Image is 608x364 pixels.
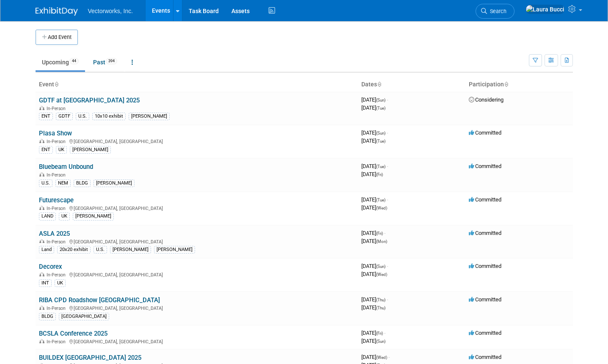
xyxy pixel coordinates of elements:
[376,339,385,344] span: (Sun)
[376,239,387,244] span: (Mon)
[39,146,53,154] div: ENT
[39,106,44,110] img: In-Person Event
[39,296,160,304] a: RIBA CPD Roadshow [GEOGRAPHIC_DATA]
[387,263,388,269] span: -
[39,330,107,337] a: BCSLA Conference 2025
[39,172,44,176] img: In-Person Event
[39,196,74,204] a: Futurescape
[361,130,388,136] span: [DATE]
[376,306,385,310] span: (Thu)
[469,163,501,169] span: Committed
[39,339,44,343] img: In-Person Event
[376,106,385,110] span: (Tue)
[39,97,140,104] a: GDTF at [GEOGRAPHIC_DATA] 2025
[469,196,501,203] span: Committed
[39,230,70,237] a: ASLA 2025
[469,296,501,303] span: Committed
[39,272,44,276] img: In-Person Event
[361,296,388,303] span: [DATE]
[387,196,388,203] span: -
[47,239,68,245] span: In-Person
[376,131,385,135] span: (Sun)
[469,230,501,236] span: Committed
[74,179,91,187] div: BLDG
[47,206,68,211] span: In-Person
[361,238,387,244] span: [DATE]
[39,313,56,320] div: BLDG
[361,105,385,111] span: [DATE]
[358,77,465,92] th: Dates
[361,163,388,169] span: [DATE]
[106,58,117,64] span: 394
[487,8,506,14] span: Search
[476,4,514,19] a: Search
[388,354,390,360] span: -
[361,171,383,177] span: [DATE]
[59,212,70,220] div: UK
[36,77,358,92] th: Event
[469,354,501,360] span: Committed
[69,58,79,64] span: 44
[376,164,385,169] span: (Tue)
[39,271,355,278] div: [GEOGRAPHIC_DATA], [GEOGRAPHIC_DATA]
[39,306,44,310] img: In-Person Event
[73,212,114,220] div: [PERSON_NAME]
[361,230,385,236] span: [DATE]
[47,339,68,345] span: In-Person
[57,246,91,254] div: 20x20 exhibit
[39,246,54,254] div: Land
[376,272,387,277] span: (Wed)
[469,330,501,336] span: Committed
[88,8,133,14] span: Vectorworks, Inc.
[361,354,390,360] span: [DATE]
[39,130,72,137] a: Plasa Show
[361,338,385,344] span: [DATE]
[55,179,71,187] div: NEM
[36,7,78,16] img: ExhibitDay
[387,296,388,303] span: -
[87,54,124,70] a: Past394
[39,238,355,245] div: [GEOGRAPHIC_DATA], [GEOGRAPHIC_DATA]
[377,81,381,88] a: Sort by Start Date
[376,172,383,177] span: (Fri)
[56,146,67,154] div: UK
[110,246,151,254] div: [PERSON_NAME]
[55,279,66,287] div: UK
[47,106,68,111] span: In-Person
[376,231,383,236] span: (Fri)
[384,230,385,236] span: -
[39,138,355,144] div: [GEOGRAPHIC_DATA], [GEOGRAPHIC_DATA]
[361,271,387,277] span: [DATE]
[47,172,68,178] span: In-Person
[361,204,387,211] span: [DATE]
[39,338,355,345] div: [GEOGRAPHIC_DATA], [GEOGRAPHIC_DATA]
[465,77,573,92] th: Participation
[129,113,170,120] div: [PERSON_NAME]
[361,138,385,144] span: [DATE]
[54,81,58,88] a: Sort by Event Name
[387,97,388,103] span: -
[39,304,355,311] div: [GEOGRAPHIC_DATA], [GEOGRAPHIC_DATA]
[504,81,508,88] a: Sort by Participation Type
[387,163,388,169] span: -
[376,206,387,210] span: (Wed)
[376,331,383,336] span: (Fri)
[39,212,56,220] div: LAND
[387,130,388,136] span: -
[39,179,52,187] div: U.S.
[376,264,385,269] span: (Sun)
[92,113,126,120] div: 10x10 exhibit
[154,246,195,254] div: [PERSON_NAME]
[36,54,85,70] a: Upcoming44
[469,130,501,136] span: Committed
[47,272,68,278] span: In-Person
[469,97,503,103] span: Considering
[56,113,73,120] div: GDTF
[376,98,385,102] span: (Sun)
[47,139,68,144] span: In-Person
[376,139,385,143] span: (Tue)
[384,330,385,336] span: -
[39,204,355,211] div: [GEOGRAPHIC_DATA], [GEOGRAPHIC_DATA]
[39,279,52,287] div: INT
[361,330,385,336] span: [DATE]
